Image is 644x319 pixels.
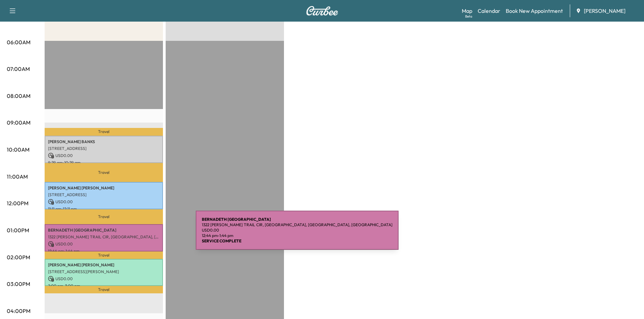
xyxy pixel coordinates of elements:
p: 08:00AM [7,92,30,100]
p: 12:00PM [7,199,28,207]
p: 01:00PM [7,226,29,234]
div: Beta [465,14,472,19]
a: Calendar [478,7,500,15]
p: 04:00PM [7,307,30,315]
p: 2:00 pm - 3:00 pm [48,283,160,289]
p: BERNADETH [GEOGRAPHIC_DATA] [48,228,160,233]
p: 07:00AM [7,65,30,73]
p: 9:29 am - 10:29 am [48,160,160,165]
p: 03:00PM [7,280,30,288]
p: 11:11 am - 12:11 pm [48,206,160,212]
p: Travel [45,209,163,224]
p: USD 0.00 [48,241,160,247]
p: [PERSON_NAME] BANKS [48,139,160,144]
p: Travel [45,128,163,136]
img: Curbee Logo [306,6,338,16]
p: USD 0.00 [48,276,160,282]
p: [PERSON_NAME] [PERSON_NAME] [48,262,160,268]
p: 02:00PM [7,253,30,261]
p: 09:00AM [7,118,30,127]
p: [STREET_ADDRESS] [48,146,160,151]
p: Travel [45,163,163,182]
p: [STREET_ADDRESS] [48,192,160,197]
span: [PERSON_NAME] [584,7,625,15]
p: [PERSON_NAME] [PERSON_NAME] [48,185,160,191]
p: 12:44 pm - 1:44 pm [48,248,160,254]
p: 1322 [PERSON_NAME] TRAIL CIR, [GEOGRAPHIC_DATA], [GEOGRAPHIC_DATA], [GEOGRAPHIC_DATA] [48,234,160,240]
a: Book New Appointment [506,7,563,15]
p: 06:00AM [7,38,30,46]
p: 11:00AM [7,172,28,181]
p: [STREET_ADDRESS][PERSON_NAME] [48,269,160,274]
p: 10:00AM [7,145,29,154]
p: USD 0.00 [48,199,160,205]
p: Travel [45,286,163,293]
p: Travel [45,251,163,259]
p: USD 0.00 [48,153,160,159]
a: MapBeta [462,7,472,15]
